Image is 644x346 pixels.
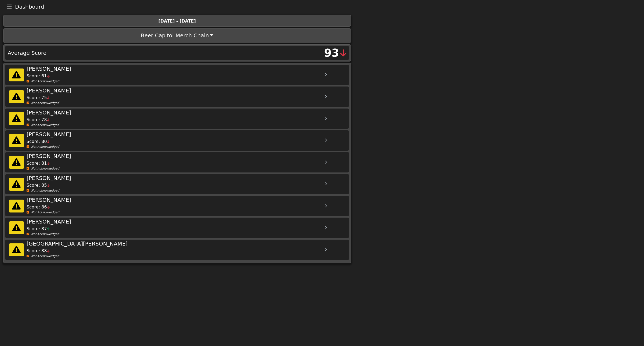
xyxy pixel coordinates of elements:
[27,65,400,73] div: [PERSON_NAME]
[4,29,350,42] button: Beer Capitol Merch Chain
[27,109,400,117] div: [PERSON_NAME]
[6,47,177,59] div: Average Score
[27,196,400,204] div: [PERSON_NAME]
[27,145,400,149] div: Not Acknowledged
[27,189,400,193] div: Not Acknowledged
[27,79,400,84] div: Not Acknowledged
[324,45,339,61] div: 93
[27,73,400,79] div: Score: 61
[27,95,400,101] div: Score: 75
[27,240,400,248] div: [GEOGRAPHIC_DATA][PERSON_NAME]
[27,167,400,171] div: Not Acknowledged
[27,160,400,167] div: Score: 81
[27,210,400,215] div: Not Acknowledged
[27,86,400,95] div: [PERSON_NAME]
[27,117,400,123] div: Score: 78
[27,138,400,145] div: Score: 80
[4,3,15,10] button: Toggle navigation
[27,226,400,232] div: Score: 87
[6,18,348,24] div: [DATE] - [DATE]
[27,232,400,237] div: Not Acknowledged
[27,254,400,259] div: Not Acknowledged
[27,152,400,160] div: [PERSON_NAME]
[27,182,400,189] div: Score: 85
[27,101,400,106] div: Not Acknowledged
[27,123,400,128] div: Not Acknowledged
[27,218,400,226] div: [PERSON_NAME]
[15,4,44,9] span: Dashboard
[27,130,400,138] div: [PERSON_NAME]
[27,204,400,210] div: Score: 86
[27,174,400,182] div: [PERSON_NAME]
[27,248,400,254] div: Score: 88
